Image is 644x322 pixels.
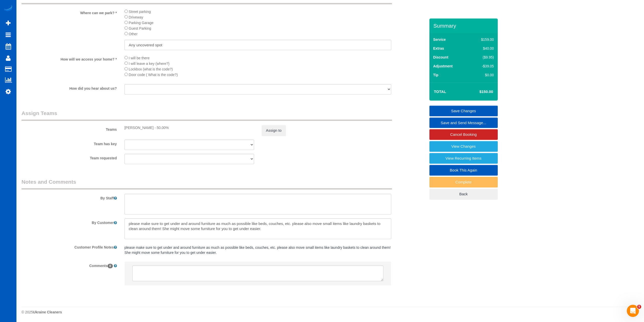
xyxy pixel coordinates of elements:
[129,73,178,77] span: Door code ( What is the code?)
[18,218,121,225] label: By Customer
[429,153,498,164] a: View Recurring Items
[470,55,494,60] div: ($9.95)
[129,56,150,60] span: I will be there
[18,125,121,132] label: Teams
[434,89,446,94] strong: Total
[18,194,121,201] label: By Staff
[637,305,641,309] span: 5
[33,310,62,314] strong: Ukraine Cleaners
[22,178,392,190] legend: Notes and Comments
[129,26,151,30] span: Guest Parking
[433,23,495,29] h3: Summary
[18,9,121,15] label: Where can we park? *
[262,125,286,136] button: Assign to
[22,109,392,121] legend: Assign Teams
[129,32,138,36] span: Other
[124,245,391,255] pre: please make sure to get under and around furniture as much as possible like beds, couches, etc. p...
[433,64,453,69] label: Adjustment
[433,37,446,42] label: Service
[627,305,639,317] iframe: Intercom live chat
[124,125,254,130] div: [PERSON_NAME] - 50.00%
[429,189,498,199] a: Back
[429,165,498,176] a: Book This Again
[470,37,494,42] div: $159.00
[433,46,444,51] label: Extras
[470,72,494,78] div: $0.00
[129,67,173,71] span: Lockbox (what is the code?)
[18,140,121,146] label: Team has key
[129,15,143,19] span: Driveway
[433,72,439,78] label: Tip
[18,84,121,91] label: How did you hear about us?
[429,141,498,152] a: View Changes
[429,129,498,140] a: Cancel Booking
[429,118,498,128] a: Save and Send Message...
[470,64,494,69] div: -$39.05
[470,46,494,51] div: $40.00
[129,10,151,14] span: Street parking
[18,261,121,268] label: Comments
[433,55,448,60] label: Discount
[129,21,154,25] span: Parking Garage
[129,62,170,66] span: I will leave a key (where?)
[429,106,498,116] a: Save Changes
[18,55,121,62] label: How will we access your home? *
[3,5,13,12] img: Automaid Logo
[18,243,121,250] label: Customer Profile Notes
[464,90,493,94] h4: $150.00
[108,264,113,268] span: 0
[18,154,121,161] label: Team requested
[22,310,639,315] div: © 2025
